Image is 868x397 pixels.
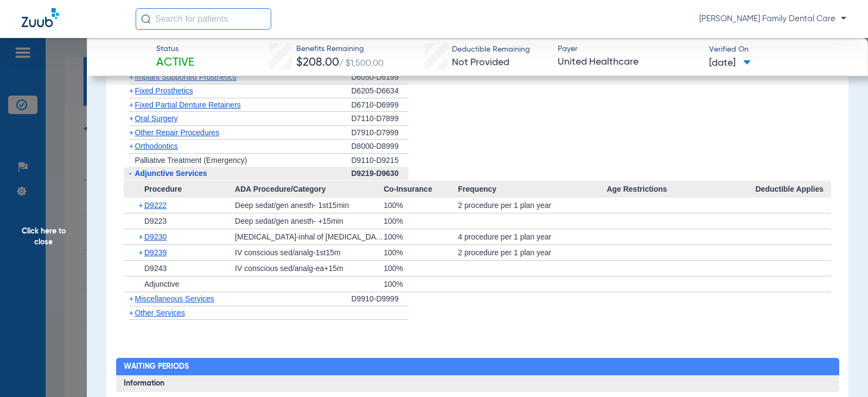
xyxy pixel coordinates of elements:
span: + [139,198,145,213]
div: 100% [384,261,458,276]
img: Search Icon [141,14,151,24]
span: Procedure [124,181,235,198]
span: ADA Procedure/Category [235,181,384,198]
span: D9223 [144,217,167,225]
span: Miscellaneous Services [135,294,214,303]
div: D9110-D9215 [352,154,409,167]
span: Adjunctive [144,280,180,288]
div: D9910-D9999 [352,292,409,306]
span: Benefits Remaining [296,43,384,55]
span: [PERSON_NAME] Family Dental Care [699,14,846,24]
span: Not Provided [452,58,509,67]
div: [MEDICAL_DATA]-inhal of [MEDICAL_DATA] oxid [235,229,384,244]
div: D6050-D6199 [352,71,409,85]
span: + [129,73,133,81]
div: IV conscious sed/analg-1st15m [235,245,384,260]
div: 2 procedure per 1 plan year [458,198,607,213]
span: D9239 [144,248,167,257]
div: D7910-D7999 [352,126,409,140]
span: Palliative Treatment (Emergency) [135,156,247,165]
span: Orthodontics [135,142,178,150]
div: 100% [384,229,458,244]
div: IV conscious sed/analg-ea+15m [235,261,384,276]
div: D9219-D9630 [352,167,409,181]
img: Zuub Logo [22,8,59,27]
div: 100% [384,198,458,213]
span: + [129,128,133,137]
span: United Healthcare [558,55,699,69]
div: 100% [384,276,458,292]
span: D9222 [144,201,167,210]
div: Deep sedat/gen anesth- +15min [235,213,384,229]
div: D6710-D6999 [352,98,409,112]
div: 2 procedure per 1 plan year [458,245,607,260]
span: + [129,100,133,109]
span: D9243 [144,264,167,273]
span: D9230 [144,232,167,241]
div: D6205-D6634 [352,84,409,98]
span: Frequency [458,181,607,198]
span: Oral Surgery [135,114,178,123]
span: Adjunctive Services [135,169,207,178]
h2: Waiting Periods [116,358,839,375]
span: Co-Insurance [384,181,458,198]
span: Active [156,55,194,71]
h3: Information [116,375,839,393]
span: Fixed Partial Denture Retainers [135,100,241,109]
span: [DATE] [709,56,751,70]
div: D8000-D8999 [352,140,409,154]
div: 4 procedure per 1 plan year [458,229,607,244]
span: $208.00 [296,57,339,68]
span: Age Restrictions [607,181,755,198]
input: Search for patients [136,8,271,30]
span: + [129,86,133,95]
div: 100% [384,213,458,229]
div: D7110-D7899 [352,112,409,126]
span: - [129,169,132,178]
span: Status [156,43,194,55]
span: + [129,308,133,317]
span: Other Repair Procedures [135,128,220,137]
div: 100% [384,245,458,260]
span: Deductible Applies [755,181,831,198]
span: + [139,245,145,260]
span: Payer [558,43,699,55]
span: + [129,142,133,150]
span: Verified On [709,44,851,55]
span: Fixed Prosthetics [135,86,193,95]
span: + [129,114,133,123]
span: / $1,500.00 [339,59,384,68]
span: + [139,229,145,244]
span: Deductible Remaining [452,44,530,55]
span: Other Services [135,308,186,317]
div: Deep sedat/gen anesth- 1st15min [235,198,384,213]
span: Implant Supported Prosthetics [135,73,237,81]
span: + [129,294,133,303]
